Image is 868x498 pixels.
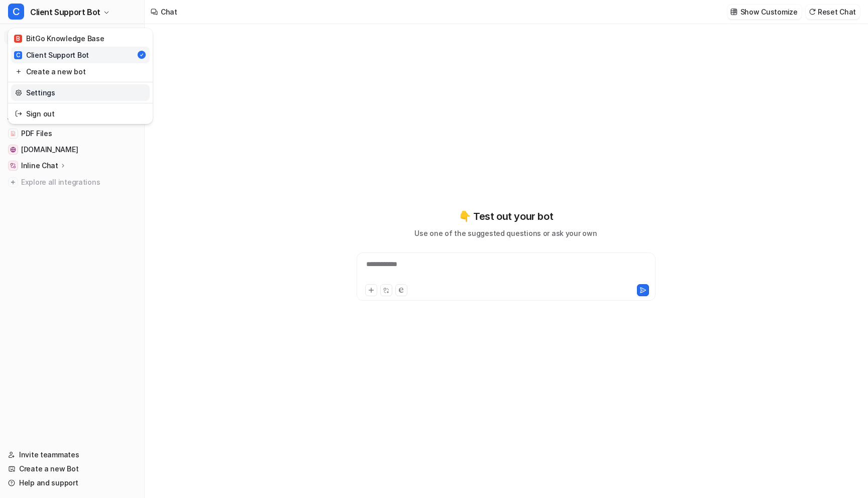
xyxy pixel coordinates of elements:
[15,87,22,98] img: reset
[14,50,89,60] div: Client Support Bot
[14,51,22,59] span: C
[11,84,150,101] a: Settings
[11,105,150,122] a: Sign out
[15,66,22,77] img: reset
[14,35,22,43] span: B
[8,4,24,20] span: C
[30,5,100,19] span: Client Support Bot
[14,33,104,44] div: BitGo Knowledge Base
[8,28,153,124] div: CClient Support Bot
[11,63,150,80] a: Create a new bot
[15,108,22,119] img: reset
